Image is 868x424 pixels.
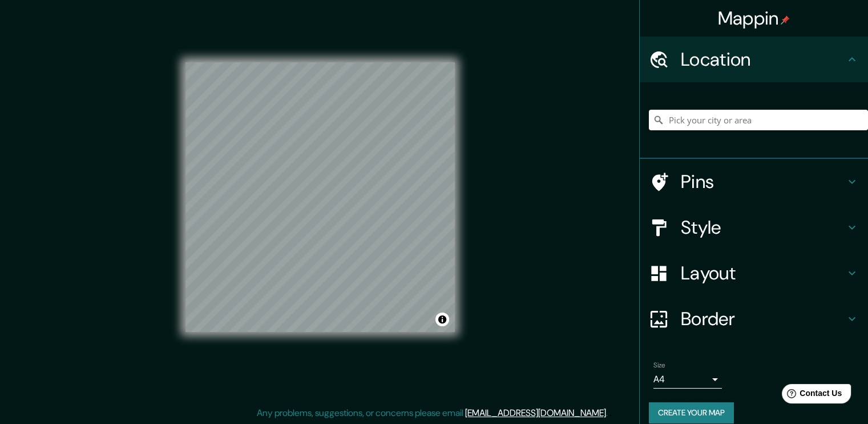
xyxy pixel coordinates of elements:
h4: Mappin [718,7,790,30]
h4: Location [681,48,845,71]
div: Border [640,296,868,342]
img: pin-icon.png [781,15,790,25]
div: Layout [640,250,868,296]
h4: Border [681,307,845,330]
h4: Style [681,216,845,239]
label: Size [653,361,665,370]
div: A4 [653,370,722,389]
div: Style [640,205,868,250]
div: . [608,406,609,420]
h4: Layout [681,262,845,285]
input: Pick your city or area [649,110,868,130]
div: . [609,406,612,420]
p: Any problems, suggestions, or concerns please email . [257,406,608,420]
button: Toggle attribution [435,313,449,326]
h4: Pins [681,170,845,193]
button: Create your map [649,402,734,423]
canvas: Map [185,62,455,332]
iframe: Help widget launcher [766,379,855,411]
a: [EMAIL_ADDRESS][DOMAIN_NAME] [465,407,606,419]
div: Pins [640,159,868,205]
div: Location [640,37,868,82]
